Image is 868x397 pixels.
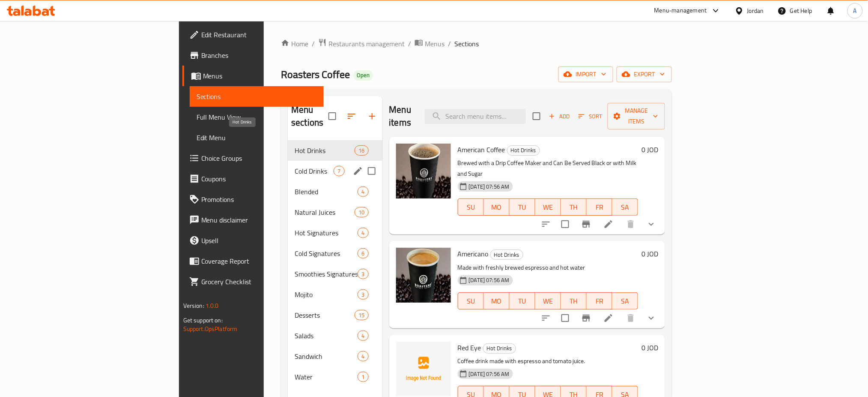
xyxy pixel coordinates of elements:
[458,247,489,260] span: Americano
[201,174,317,184] span: Coupons
[510,198,535,216] button: TU
[539,201,558,214] span: WE
[295,331,358,341] span: Salads
[355,310,368,320] div: items
[539,295,558,307] span: WE
[295,372,358,382] span: Water
[654,6,707,16] div: Menu-management
[465,183,513,191] span: [DATE] 07:56 AM
[362,106,382,126] button: Add section
[513,201,532,214] span: TU
[323,107,341,125] span: Select all sections
[396,342,451,397] img: Red Eye
[353,70,373,81] div: Open
[358,250,368,258] span: 6
[358,332,368,340] span: 4
[182,66,324,86] a: Menus
[484,198,510,216] button: MO
[197,112,317,122] span: Full Menu View
[491,250,523,260] span: Hot Drinks
[288,140,382,161] div: Hot Drinks16
[355,207,368,217] div: items
[183,315,223,326] span: Get support on:
[355,208,368,217] span: 10
[483,343,516,354] div: Hot Drinks
[587,292,612,310] button: FR
[462,201,480,214] span: SU
[454,39,479,49] span: Sections
[425,39,444,49] span: Menus
[487,295,506,307] span: MO
[355,147,368,155] span: 16
[201,235,317,246] span: Upsell
[646,313,656,323] svg: Show Choices
[295,351,358,361] span: Sandwich
[587,198,612,216] button: FR
[556,215,574,233] span: Select to update
[646,219,656,229] svg: Show Choices
[620,308,641,328] button: delete
[358,229,368,237] span: 4
[182,24,324,45] a: Edit Restaurant
[573,110,608,123] span: Sort items
[355,145,368,156] div: items
[201,215,317,225] span: Menu disclaimer
[458,356,638,367] p: Coffee drink made with espresso and tomato juice.
[288,223,382,243] div: Hot Signatures4
[513,295,532,307] span: TU
[295,248,358,259] span: Cold Signatures
[415,38,444,49] a: Menus
[565,69,606,80] span: import
[182,251,324,271] a: Coverage Report
[458,198,484,216] button: SU
[288,325,382,346] div: Salads4
[396,248,451,303] img: Americano
[295,269,358,279] span: Smoothies Signatures
[608,103,665,129] button: Manage items
[603,219,614,229] a: Edit menu item
[201,153,317,163] span: Choice Groups
[328,39,405,49] span: Restaurants management
[510,292,535,310] button: TU
[295,145,355,156] span: Hot Drinks
[462,295,480,307] span: SU
[358,373,368,381] span: 1
[190,107,324,127] a: Full Menu View
[295,228,358,238] span: Hot Signatures
[546,110,573,123] span: Add item
[190,86,324,107] a: Sections
[576,110,604,123] button: Sort
[295,207,355,217] div: Natural Juices
[295,289,358,300] span: Mojito
[206,300,219,311] span: 1.0.0
[201,194,317,205] span: Promotions
[561,292,587,310] button: TH
[182,168,324,189] a: Coupons
[535,198,561,216] button: WE
[458,292,484,310] button: SU
[536,214,556,235] button: sort-choices
[358,269,368,279] div: items
[535,292,561,310] button: WE
[408,39,411,49] li: /
[183,323,238,334] a: Support.OpsPlatform
[318,38,405,49] a: Restaurants management
[548,111,571,121] span: Add
[281,38,672,49] nav: breadcrumb
[182,148,324,168] a: Choice Groups
[288,305,382,325] div: Desserts15
[458,341,481,354] span: Red Eye
[288,137,382,391] nav: Menu sections
[201,30,317,40] span: Edit Restaurant
[203,71,317,81] span: Menus
[576,214,597,235] button: Branch-specific-item
[484,292,510,310] button: MO
[612,198,638,216] button: SA
[182,45,324,66] a: Branches
[579,111,602,121] span: Sort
